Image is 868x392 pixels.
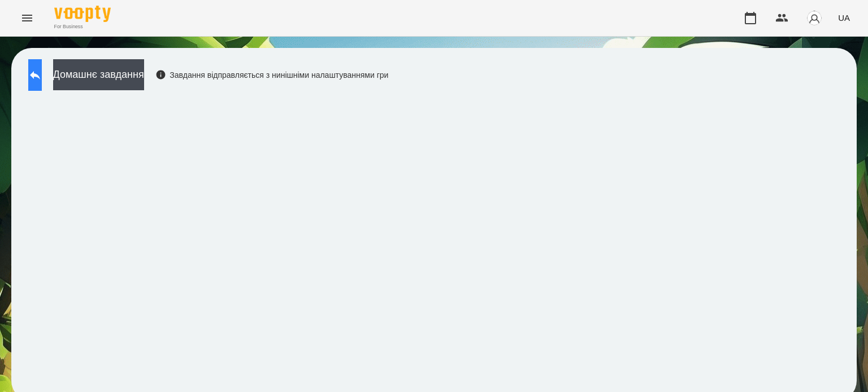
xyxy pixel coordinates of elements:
button: Menu [14,5,41,32]
button: Домашнє завдання [53,59,144,90]
button: UA [834,7,854,28]
img: avatar_s.png [806,10,822,26]
span: UA [838,12,850,24]
span: For Business [54,23,111,30]
img: Voopty Logo [54,6,111,22]
div: Завдання відправляється з нинішніми налаштуваннями гри [155,69,389,81]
